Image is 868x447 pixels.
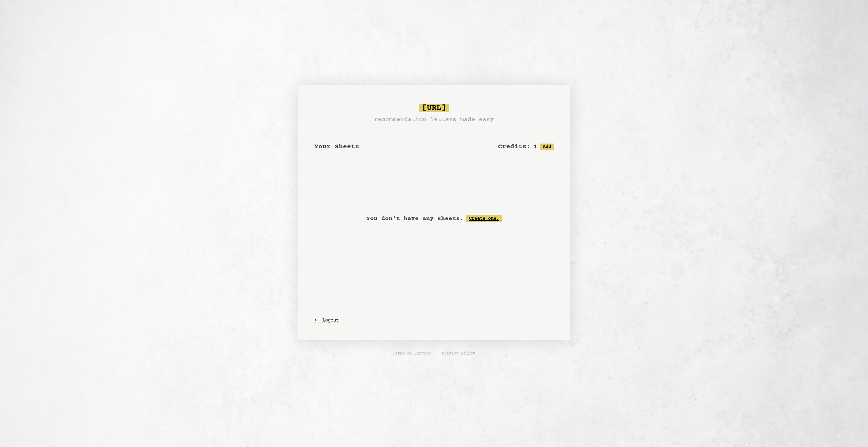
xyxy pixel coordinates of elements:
[533,142,537,152] h2: 1
[498,142,531,152] h2: Credits:
[314,314,339,327] button: <- Logout
[366,214,464,223] p: You don't have any sheets.
[393,351,431,357] a: Terms of Service
[466,215,502,222] a: Create one.
[540,144,554,150] button: Add
[419,104,449,112] span: [URL]
[442,351,475,357] a: Privacy Policy
[314,143,359,151] span: Your Sheets
[374,115,494,125] h3: recommendation letters made easy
